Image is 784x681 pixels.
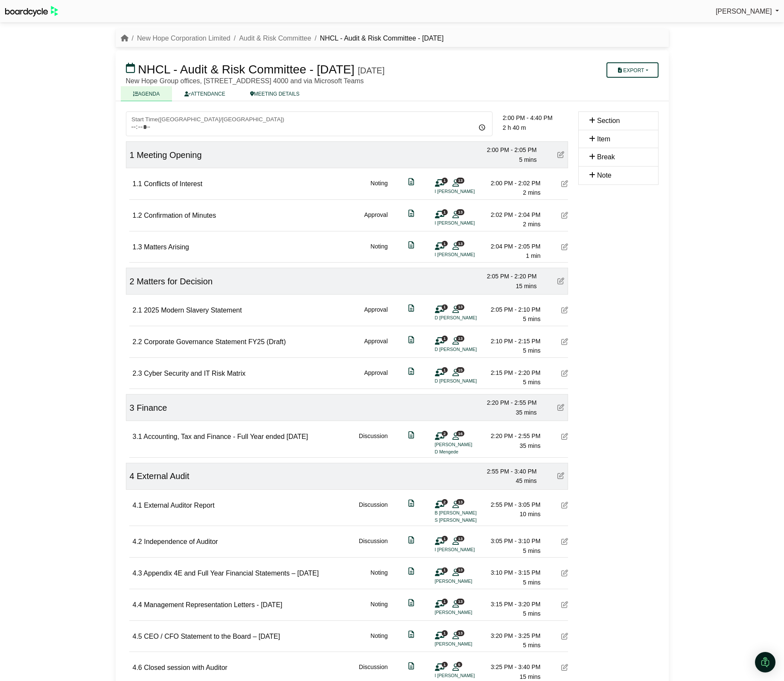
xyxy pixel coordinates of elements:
[130,277,134,286] span: 2
[523,610,540,617] span: 5 mins
[523,379,540,386] span: 5 mins
[133,370,142,377] span: 2.3
[516,477,536,484] span: 45 mins
[435,517,499,524] li: S [PERSON_NAME]
[606,62,658,78] button: Export
[519,673,540,680] span: 15 mins
[359,431,388,456] div: Discussion
[130,471,134,481] span: 4
[456,367,464,373] span: 15
[456,241,464,246] span: 13
[442,662,448,667] span: 1
[435,609,499,616] li: [PERSON_NAME]
[442,304,448,310] span: 1
[456,431,464,436] span: 16
[130,150,134,160] span: 1
[597,117,620,124] span: Section
[597,153,615,161] span: Break
[516,409,536,416] span: 35 mins
[144,502,214,509] span: External Auditor Report
[481,431,541,441] div: 2:20 PM - 2:55 PM
[130,403,134,412] span: 3
[481,536,541,546] div: 3:05 PM - 3:10 PM
[523,642,540,649] span: 5 mins
[481,210,541,219] div: 2:02 PM - 2:04 PM
[133,538,142,545] span: 4.2
[144,370,245,377] span: Cyber Security and IT Risk Matrix
[370,631,388,650] div: Noting
[442,499,448,505] span: 2
[144,633,280,640] span: CEO / CFO Statement to the Board – [DATE]
[133,212,142,219] span: 1.2
[477,467,537,476] div: 2:55 PM - 3:40 PM
[143,570,319,577] span: Appendix 4E and Full Year Financial Statements – [DATE]
[435,509,499,517] li: B [PERSON_NAME]
[364,305,388,324] div: Approval
[456,536,464,541] span: 13
[364,210,388,229] div: Approval
[435,377,499,385] li: D [PERSON_NAME]
[5,6,58,17] img: BoardcycleBlackGreen-aaafeed430059cb809a45853b8cf6d952af9d84e6e89e1f1685b34bfd5cb7d64.svg
[133,180,142,187] span: 1.1
[435,219,499,227] li: I [PERSON_NAME]
[519,442,540,449] span: 35 mins
[442,241,448,246] span: 1
[526,252,540,259] span: 1 min
[435,448,499,456] li: D Mengede
[442,367,448,373] span: 1
[133,601,142,608] span: 4.4
[481,336,541,346] div: 2:10 PM - 2:15 PM
[523,547,540,554] span: 5 mins
[481,500,541,509] div: 2:55 PM - 3:05 PM
[597,135,610,143] span: Item
[481,178,541,188] div: 2:00 PM - 2:02 PM
[442,536,448,541] span: 1
[126,77,364,85] span: New Hope Group offices, [STREET_ADDRESS] 4000 and via Microsoft Teams
[716,6,779,17] a: [PERSON_NAME]
[523,189,540,196] span: 2 mins
[370,242,388,261] div: Noting
[519,511,540,517] span: 10 mins
[143,433,308,440] span: Accounting, Tax and Finance - Full Year ended [DATE]
[456,567,464,573] span: 13
[755,652,775,672] div: Open Intercom Messenger
[503,124,526,131] span: 2 h 40 m
[144,212,216,219] span: Confirmation of Minutes
[435,188,499,195] li: I [PERSON_NAME]
[481,368,541,377] div: 2:15 PM - 2:20 PM
[137,403,167,412] span: Finance
[172,86,237,101] a: ATTENDANCE
[456,304,464,310] span: 13
[523,579,540,586] span: 5 mins
[442,567,448,573] span: 1
[523,316,540,322] span: 5 mins
[435,346,499,353] li: D [PERSON_NAME]
[477,145,537,155] div: 2:00 PM - 2:05 PM
[435,251,499,258] li: I [PERSON_NAME]
[137,471,189,481] span: External Audit
[121,33,444,44] nav: breadcrumb
[477,272,537,281] div: 2:05 PM - 2:20 PM
[442,599,448,604] span: 1
[137,35,230,42] a: New Hope Corporation Limited
[358,65,385,76] div: [DATE]
[435,441,499,448] li: [PERSON_NAME]
[435,578,499,585] li: [PERSON_NAME]
[144,664,227,671] span: Closed session with Auditor
[121,86,172,101] a: AGENDA
[523,347,540,354] span: 5 mins
[519,156,536,163] span: 5 mins
[435,672,499,679] li: I [PERSON_NAME]
[359,500,388,524] div: Discussion
[456,499,464,505] span: 13
[481,305,541,314] div: 2:05 PM - 2:10 PM
[144,243,189,251] span: Matters Arising
[442,630,448,636] span: 1
[133,338,142,345] span: 2.2
[442,178,448,183] span: 1
[144,538,218,545] span: Independence of Auditor
[144,307,242,314] span: 2025 Modern Slavery Statement
[435,546,499,553] li: I [PERSON_NAME]
[364,336,388,356] div: Approval
[133,570,142,577] span: 4.3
